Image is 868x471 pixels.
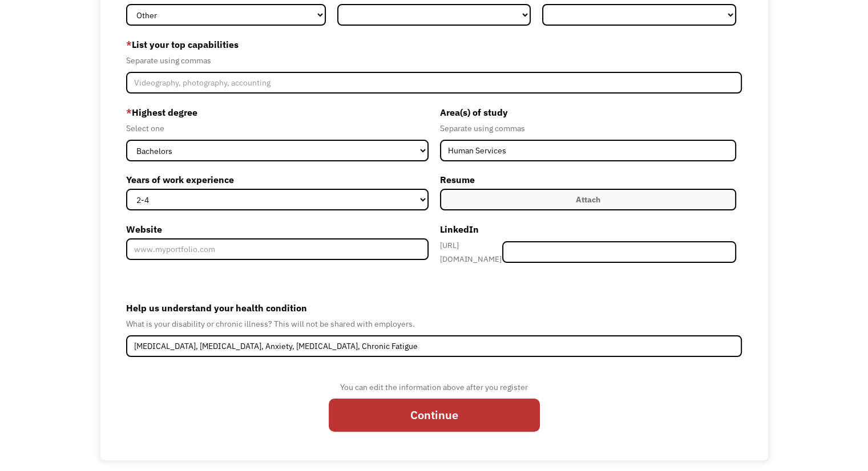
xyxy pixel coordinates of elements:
div: You can edit the information above after you register [329,380,540,394]
div: Separate using commas [440,121,736,135]
input: Deafness, Depression, Diabetes [126,335,742,357]
div: Select one [126,121,428,135]
input: Videography, photography, accounting [126,72,742,94]
label: Help us understand your health condition [126,299,742,317]
label: Area(s) of study [440,103,736,121]
div: What is your disability or chronic illness? This will not be shared with employers. [126,317,742,331]
label: Attach [440,189,736,210]
label: Highest degree [126,103,428,121]
input: Continue [329,399,540,431]
label: Resume [440,170,736,189]
label: Years of work experience [126,170,428,189]
label: LinkedIn [440,220,736,238]
input: Anthropology, Education [440,140,736,161]
div: [URL][DOMAIN_NAME] [440,238,503,266]
label: Website [126,220,428,238]
div: Attach [576,193,600,206]
input: www.myportfolio.com [126,238,428,260]
label: List your top capabilities [126,35,742,54]
div: Separate using commas [126,54,742,67]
